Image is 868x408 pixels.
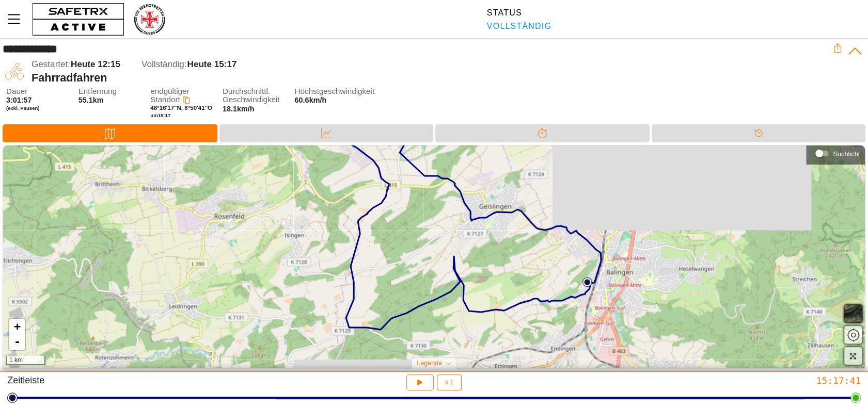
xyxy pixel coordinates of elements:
button: x 1 [437,374,462,390]
div: Vollständig [487,22,551,31]
span: Entfernung [78,87,145,96]
span: 48°16'17"N, 8°50'41"O [150,105,212,111]
span: Heute 12:15 [71,59,120,69]
span: Gestartet: [31,59,70,69]
span: Legende [417,360,442,367]
span: (exkl. Pausen) [6,105,72,111]
a: Zoom in [9,319,25,334]
span: 55.1km [78,96,104,104]
div: Zeitleiste [7,374,289,390]
div: Timeline [652,124,866,142]
div: 1 km [6,356,45,365]
div: Trennung [435,124,650,142]
div: Karte [3,124,217,142]
div: 15:17:41 [579,374,861,386]
span: x 1 [445,379,453,385]
div: Status [487,8,551,18]
div: Daten [219,124,434,142]
div: Suchlicht [833,150,860,158]
a: Zoom out [9,334,25,350]
span: Heute 15:17 [187,59,236,69]
span: um 15:17 [150,112,170,118]
span: 60.6km/h [295,96,327,104]
span: Höchstgeschwindigkeit [295,87,361,96]
img: PathStart.svg [582,278,592,287]
div: Fahrradfahren [31,71,833,85]
img: PathEnd.svg [583,277,592,286]
span: Dauer [6,87,72,96]
span: Durchschnittl. Geschwindigkeit [223,87,289,104]
img: CYCLING.svg [3,59,26,83]
span: 3:01:57 [6,96,32,104]
div: Suchlicht [811,146,860,161]
span: 18.1km/h [223,105,255,113]
span: endgültiger Standort [150,87,189,104]
span: Vollständig: [141,59,186,69]
img: RescueLogo.png [133,3,166,36]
